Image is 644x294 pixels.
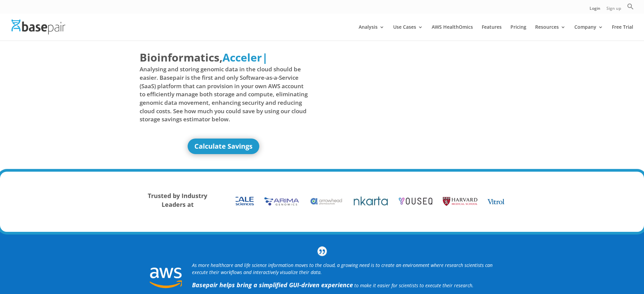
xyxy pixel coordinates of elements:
[393,25,423,41] a: Use Cases
[222,50,262,65] span: Acceler
[510,25,526,41] a: Pricing
[148,192,207,209] strong: Trusted by Industry Leaders at
[188,139,259,154] a: Calculate Savings
[627,3,634,10] svg: Search
[11,20,65,34] img: Basepair
[535,25,566,41] a: Resources
[140,50,222,65] span: Bioinformatics,
[590,6,600,14] a: Login
[432,25,473,41] a: AWS HealthOmics
[262,50,268,65] span: |
[354,282,474,289] span: to make it easier for scientists to execute their research.
[612,25,633,41] a: Free Trial
[627,3,634,14] a: Search Icon Link
[482,25,502,41] a: Features
[574,25,603,41] a: Company
[606,6,621,14] a: Sign up
[514,245,636,286] iframe: Drift Widget Chat Controller
[192,262,493,275] i: As more healthcare and life science information moves to the cloud, a growing need is to create a...
[359,25,384,41] a: Analysis
[140,65,308,123] span: Analysing and storing genomic data in the cloud should be easier. Basepair is the first and only ...
[192,281,353,289] strong: Basepair helps bring a simplified GUI-driven experience
[327,50,496,144] iframe: Basepair - NGS Analysis Simplified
